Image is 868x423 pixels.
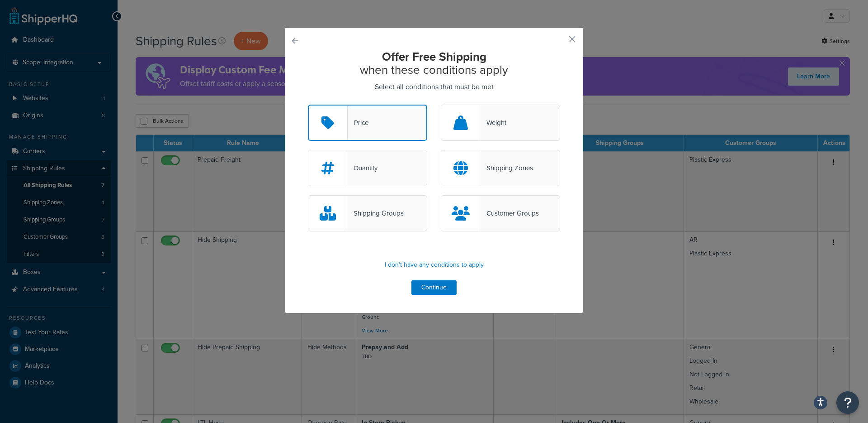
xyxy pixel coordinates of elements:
[308,50,560,76] h2: when these conditions apply
[411,280,457,295] button: Continue
[480,207,539,220] div: Customer Groups
[348,116,368,129] div: Price
[480,162,533,174] div: Shipping Zones
[480,116,506,129] div: Weight
[382,48,486,65] strong: Offer Free Shipping
[308,81,560,93] p: Select all conditions that must be met
[836,391,859,414] button: Open Resource Center
[347,162,377,174] div: Quantity
[347,207,404,220] div: Shipping Groups
[308,259,560,271] p: I don't have any conditions to apply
